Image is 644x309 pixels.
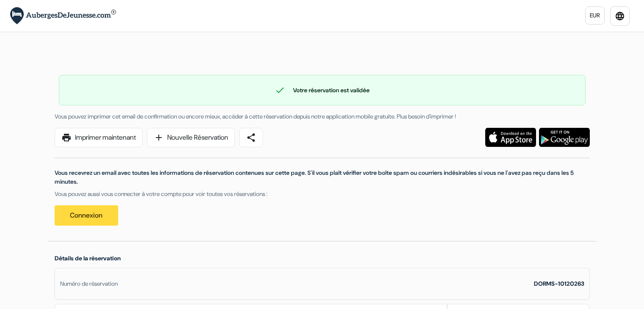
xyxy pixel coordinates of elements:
span: Vous pouvez imprimer cet email de confirmation ou encore mieux, accéder à cette réservation depui... [55,113,456,120]
a: addNouvelle Réservation [147,128,235,147]
img: Téléchargez l'application gratuite [485,128,536,147]
span: check [275,85,285,95]
div: Votre réservation est validée [59,85,585,95]
p: Vous recevrez un email avec toutes les informations de réservation contenues sur cette page. S'il... [55,168,590,186]
img: AubergesDeJeunesse.com [10,7,116,25]
strong: DORMS-10120263 [534,280,584,287]
i: language [615,11,625,21]
img: Téléchargez l'application gratuite [539,128,590,147]
a: share [239,128,263,147]
span: print [61,132,72,143]
div: Numéro de réservation [60,279,118,288]
span: share [246,132,256,143]
span: add [154,132,164,143]
a: EUR [585,6,605,25]
a: Connexion [55,205,118,226]
span: Détails de la réservation [55,254,121,262]
a: printImprimer maintenant [55,128,143,147]
a: language [610,6,630,26]
p: Vous pouvez aussi vous connecter à votre compte pour voir toutes vos réservations : [55,190,590,199]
